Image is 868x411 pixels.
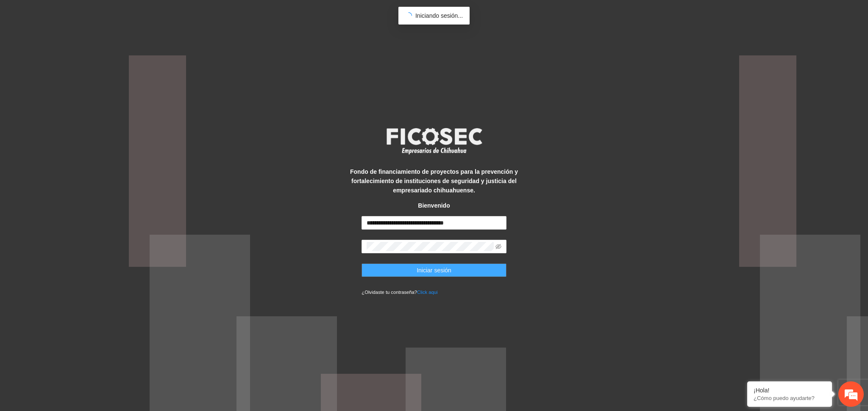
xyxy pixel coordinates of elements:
[754,395,826,401] p: ¿Cómo puedo ayudarte?
[417,290,438,295] a: Click aqui
[495,244,501,249] span: eye-invisible
[415,12,463,19] span: Iniciando sesión...
[754,387,826,394] div: ¡Hola!
[417,266,451,275] span: Iniciar sesión
[49,113,117,198] span: Estamos en línea.
[362,290,437,295] small: ¿Olvidaste tu contraseña?
[4,231,161,260] textarea: Escriba su mensaje y pulse “Intro”
[44,43,142,54] div: Chatee con nosotros ahora
[404,11,414,21] span: loading
[418,202,450,209] strong: Bienvenido
[139,4,159,25] div: Minimizar ventana de chat en vivo
[350,168,518,194] strong: Fondo de financiamiento de proyectos para la prevención y fortalecimiento de instituciones de seg...
[362,263,506,277] button: Iniciar sesión
[381,125,487,156] img: logo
